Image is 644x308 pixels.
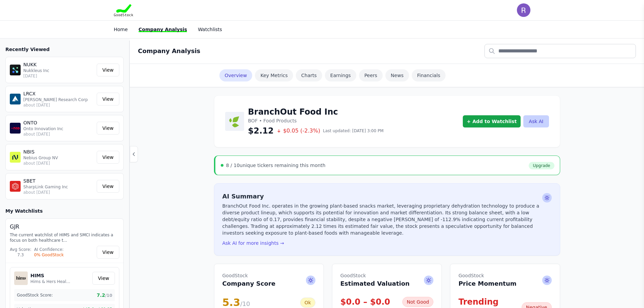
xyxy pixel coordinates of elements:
a: Company Analysis [139,27,187,32]
p: about [DATE] [23,102,94,108]
div: Ok [300,298,315,308]
span: $2.12 [248,125,274,136]
span: 8 / 10 [226,163,240,168]
img: NUKK [10,65,21,75]
a: Charts [296,69,322,81]
button: Ask AI for more insights → [222,240,284,246]
p: about [DATE] [23,132,94,137]
a: View [92,272,115,285]
h2: AI Summary [222,192,540,201]
a: View [97,122,119,135]
p: ONTO [23,119,94,126]
p: Nukkleus Inc [23,68,94,73]
div: Not Good [402,297,433,307]
img: SBET [10,181,21,192]
p: The current watchlist of HIMS and SMCI indicates a focus on both healthcare t... [10,232,119,243]
span: Ask AI [424,276,433,285]
div: $0.0 – $0.0 [340,297,390,307]
p: NBIS [23,148,94,155]
a: View [97,246,119,259]
h2: Company Analysis [138,46,200,56]
img: HIMS [14,271,28,285]
p: Onto Innovation Inc [23,126,94,132]
div: AI Confidence: [34,247,64,252]
span: GoodStock [340,272,410,279]
span: Ask AI [542,276,552,285]
span: $0.05 (-2.3%) [276,127,320,135]
h3: Recently Viewed [5,46,124,53]
span: Ask AI [306,276,315,285]
div: 0% GoodStock [34,252,64,258]
span: GoodStock Score: [17,292,53,298]
span: GoodStock [222,272,276,279]
a: View [97,151,119,164]
img: BranchOut Food Inc Logo [225,112,244,131]
a: View [97,180,119,193]
img: user photo [517,3,530,17]
a: Earnings [325,69,356,81]
div: Avg Score: [10,247,31,252]
a: Financials [412,69,446,81]
p: BOF • Food Products [248,117,384,124]
h4: GJR [10,223,119,231]
p: Hims & Hers Health Inc [30,279,71,284]
span: /10 [105,293,112,298]
h1: BranchOut Food Inc [248,106,384,117]
h2: Estimated Valuation [340,272,410,288]
a: Key Metrics [255,69,293,81]
p: [PERSON_NAME] Research Corp [23,97,94,102]
button: Ask AI [523,115,549,127]
a: Home [114,27,128,32]
button: + Add to Watchlist [463,115,521,127]
img: LRCX [10,94,21,104]
p: NUKK [23,61,94,68]
a: Overview [219,69,253,81]
div: 7.3 [10,252,31,258]
img: Goodstock Logo [114,4,134,16]
h2: Price Momentum [458,272,517,288]
p: Nebius Group NV [23,155,94,161]
p: [DATE] [23,73,94,79]
img: ONTO [10,123,21,134]
span: Last updated: [DATE] 3:00 PM [323,128,383,134]
a: Upgrade [529,162,554,169]
h3: My Watchlists [5,208,43,214]
a: Peers [359,69,383,81]
span: 7.2 [97,292,112,299]
img: NBIS [10,152,21,163]
a: View [97,64,119,76]
p: LRCX [23,90,94,97]
p: BranchOut Food Inc. operates in the growing plant-based snacks market, leveraging proprietary deh... [222,203,540,236]
p: SBET [23,177,94,184]
a: Watchlists [198,27,222,32]
div: unique tickers remaining this month [226,162,326,169]
h5: HIMS [30,272,71,279]
span: GoodStock [458,272,517,279]
a: View [97,93,119,105]
span: Ask AI [542,193,552,203]
p: about [DATE] [23,190,94,195]
p: SharpLink Gaming Inc [23,184,94,190]
a: News [385,69,409,81]
span: /10 [240,300,250,307]
p: about [DATE] [23,161,94,166]
h2: Company Score [222,272,276,288]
